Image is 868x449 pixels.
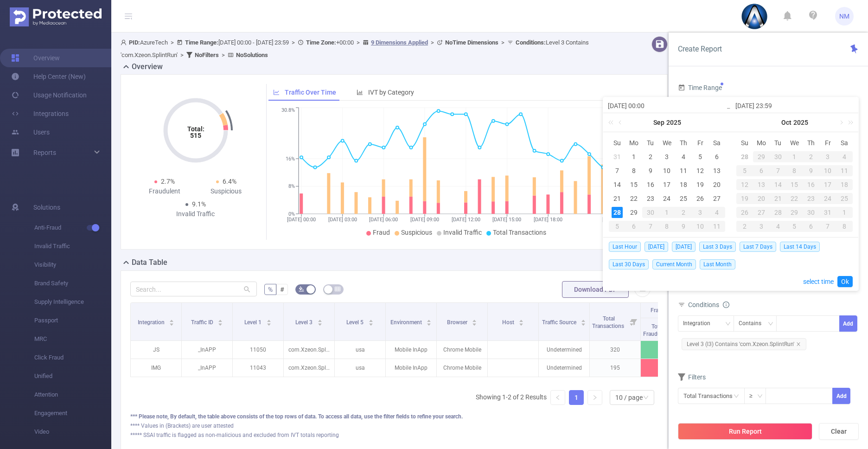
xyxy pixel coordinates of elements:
a: Ok [837,276,853,287]
div: 5 [609,221,625,232]
button: Download PDF [562,281,629,298]
td: September 5, 2025 [692,150,708,164]
div: 13 [753,179,770,190]
div: 26 [695,193,706,204]
div: 25 [836,193,853,204]
span: Anti-Fraud [34,218,111,237]
b: No Solutions [236,51,268,58]
a: 2025 [792,113,809,132]
td: October 4, 2025 [708,205,725,219]
span: Create Report [678,45,722,53]
div: 6 [803,221,819,232]
td: September 22, 2025 [625,192,642,205]
div: 16 [645,179,656,190]
a: Last year (Control + left) [606,113,619,132]
td: October 23, 2025 [803,192,819,205]
td: November 5, 2025 [786,219,803,233]
i: icon: down [768,321,773,327]
span: Sa [708,139,725,147]
span: Last Hour [609,242,641,252]
i: icon: right [592,395,598,400]
div: 17 [661,179,672,190]
span: > [168,39,177,46]
div: 3 [661,151,672,162]
button: Add [832,388,850,404]
td: October 14, 2025 [770,178,786,192]
span: > [178,51,186,58]
i: icon: down [725,321,731,327]
li: 1 [569,390,584,405]
div: 1 [628,151,639,162]
div: 11 [708,221,725,232]
div: 5 [736,165,753,176]
div: 10 [819,165,836,176]
span: Mo [753,139,770,147]
div: 9 [803,165,819,176]
div: Fraudulent [134,186,196,196]
tspan: [DATE] 23:00 [602,217,631,223]
div: 2 [645,151,656,162]
span: Click Fraud [34,348,111,367]
th: Mon [625,136,642,150]
span: Tu [642,139,659,147]
span: 9.1% [192,200,206,208]
span: Passport [34,311,111,330]
input: End date [735,100,854,111]
td: October 25, 2025 [836,192,853,205]
span: Suspicious [401,229,432,236]
span: Su [736,139,753,147]
td: November 6, 2025 [803,219,819,233]
span: We [786,139,803,147]
span: Th [675,139,692,147]
tspan: 8% [288,184,295,190]
b: PID: [129,39,140,46]
b: Time Range: [185,39,218,46]
td: September 28, 2025 [609,205,625,219]
tspan: 30.8% [281,108,295,114]
td: October 17, 2025 [819,178,836,192]
div: 21 [770,193,786,204]
td: October 8, 2025 [786,164,803,178]
div: 16 [803,179,819,190]
td: September 27, 2025 [708,192,725,205]
td: November 7, 2025 [819,219,836,233]
td: September 1, 2025 [625,150,642,164]
th: Wed [786,136,803,150]
div: 4 [836,151,853,162]
div: 30 [803,207,819,218]
span: Invalid Traffic [34,237,111,256]
span: > [219,51,228,58]
div: 19 [695,179,706,190]
a: Next month (PageDown) [836,113,845,132]
td: October 1, 2025 [659,205,676,219]
div: 28 [612,207,623,218]
div: 4 [770,221,786,232]
span: > [289,39,298,46]
span: 2.7% [161,178,175,185]
td: September 16, 2025 [642,178,659,192]
div: Suspicious [196,186,257,196]
tspan: [DATE] 12:00 [451,217,480,223]
td: September 18, 2025 [675,178,692,192]
i: icon: line-chart [273,89,280,96]
tspan: [DATE] 06:00 [369,217,398,223]
b: No Filters [195,51,219,58]
a: Reports [33,143,56,162]
span: Visibility [34,256,111,274]
td: September 20, 2025 [708,178,725,192]
div: 25 [678,193,689,204]
td: September 24, 2025 [659,192,676,205]
div: 29 [628,207,639,218]
div: 8 [628,165,639,176]
td: October 22, 2025 [786,192,803,205]
span: Invalid Traffic [443,229,482,236]
td: October 5, 2025 [609,219,625,233]
td: September 29, 2025 [753,150,770,164]
td: November 2, 2025 [736,219,753,233]
td: October 5, 2025 [736,164,753,178]
td: October 30, 2025 [803,205,819,219]
span: Time Range [678,84,722,91]
a: Next year (Control + right) [843,113,855,132]
span: Supply Intelligence [34,293,111,311]
td: November 8, 2025 [836,219,853,233]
